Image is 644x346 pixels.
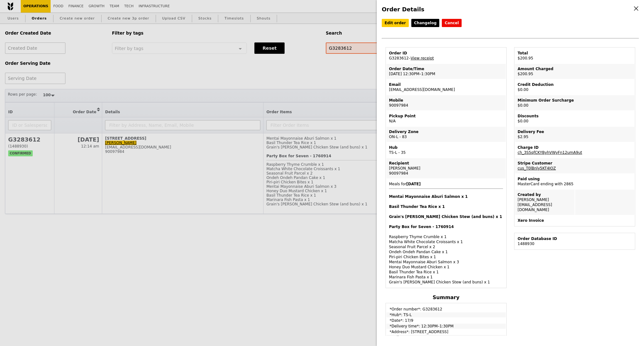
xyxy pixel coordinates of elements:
[389,182,503,285] span: Meals for
[389,145,503,150] div: Hub
[518,51,632,56] div: Total
[382,19,409,27] a: Edit order
[411,19,440,27] a: Changelog
[518,114,632,119] div: Discounts
[389,214,503,219] h4: Grain's [PERSON_NAME] Chicken Stew (and buns) x 1
[382,6,424,13] span: Order Details
[386,318,506,323] td: *Date*: 17/9
[386,142,506,158] td: TS-L - 35
[386,80,506,95] td: [EMAIL_ADDRESS][DOMAIN_NAME]
[386,304,506,312] td: *Order number*: G3283612
[518,218,632,223] div: Xero Invoice
[409,56,411,60] span: –
[406,182,421,186] b: [DATE]
[386,312,506,317] td: *Hub*: TS-L
[386,111,506,126] td: N/A
[515,234,634,249] td: 1488930
[386,127,506,142] td: ON-L - 83
[389,51,503,56] div: Order ID
[389,171,503,176] div: 90097984
[389,82,503,87] div: Email
[518,166,556,170] a: cus_T0lBnly5KT4IOZ
[515,64,634,79] td: $200.95
[389,194,503,199] h4: Mentai Mayonnaise Aburi Salmon x 1
[389,114,503,119] div: Pickup Point
[386,64,506,79] td: [DATE] 12:30PM–1:30PM
[518,192,572,197] div: Created by
[515,48,634,63] td: $200.95
[518,129,632,134] div: Delivery Fee
[386,48,506,63] td: G3283612
[518,150,582,155] a: ch_3S5qfCKYByhVWyFn12umA9ut
[389,224,503,285] div: Raspberry Thyme Crumble x 1 Matcha White Chocolate Croissants x 1 Seasonal Fruit Parcel x 2 Ondeh...
[518,236,632,241] div: Order Database ID
[515,95,634,110] td: $0.00
[518,145,632,150] div: Charge ID
[386,95,506,110] td: 90097984
[389,129,503,134] div: Delivery Zone
[389,161,503,166] div: Recipient
[389,224,503,229] h4: Party Box for Seven - 1760914
[515,190,575,215] td: [PERSON_NAME] [EMAIL_ADDRESS][DOMAIN_NAME]
[411,56,434,60] a: View receipt
[518,66,632,71] div: Amount Charged
[518,176,632,181] div: Paid using
[442,19,462,27] button: Cancel
[389,166,503,171] div: [PERSON_NAME]
[386,335,506,340] td: *Delivery note*:
[386,294,507,300] h4: Summary
[515,80,634,95] td: $0.00
[515,111,634,126] td: $0.00
[389,98,503,103] div: Mobile
[386,324,506,329] td: *Delivery time*: 12:30PM–1:30PM
[386,329,506,334] td: *Address*: [STREET_ADDRESS]
[518,98,632,103] div: Minimum Order Surcharge
[515,127,634,142] td: $2.95
[389,66,503,71] div: Order Date/Time
[389,204,503,209] h4: Basil Thunder Tea Rice x 1
[515,174,634,189] td: MasterCard ending with 2865
[518,82,632,87] div: Credit Deduction
[518,161,632,166] div: Stripe Customer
